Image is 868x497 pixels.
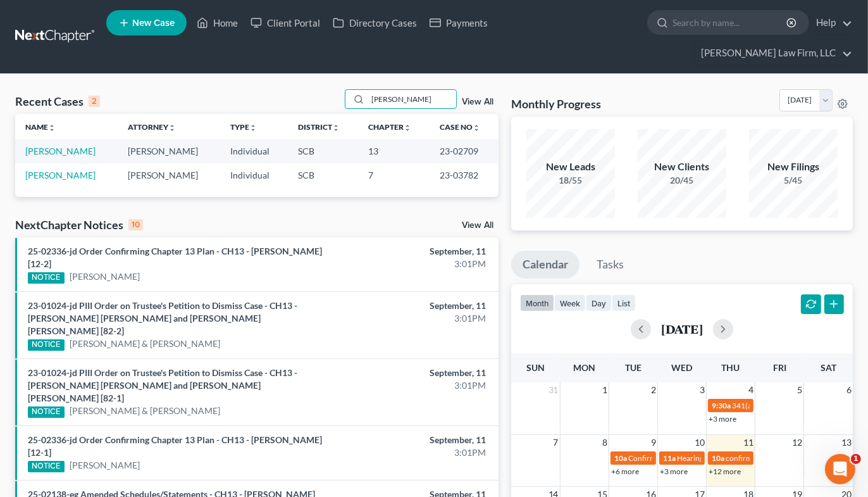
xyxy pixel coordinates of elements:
[673,11,788,34] input: Search by name...
[732,401,854,410] span: 341(a) meeting for [PERSON_NAME]
[28,246,322,269] a: 25-02336-jd Order Confirming Chapter 13 Plan - CH13 - [PERSON_NAME] [12-2]
[28,461,65,472] div: NOTICE
[368,90,456,108] input: Search by name...
[430,163,499,187] td: 23-03782
[70,337,220,350] a: [PERSON_NAME] & [PERSON_NAME]
[342,258,486,270] div: 3:01PM
[168,124,176,132] i: unfold_more
[638,174,726,187] div: 20/45
[547,382,560,398] span: 31
[244,11,326,34] a: Client Portal
[430,139,499,163] td: 23-02709
[671,362,692,373] span: Wed
[25,170,96,180] a: [PERSON_NAME]
[712,453,724,463] span: 10a
[526,362,545,373] span: Sun
[342,245,486,258] div: September, 11
[249,124,257,132] i: unfold_more
[28,339,65,351] div: NOTICE
[661,322,703,336] h2: [DATE]
[573,362,595,373] span: Mon
[650,382,657,398] span: 2
[677,453,850,463] span: Hearing for [PERSON_NAME] and [PERSON_NAME]
[638,160,726,174] div: New Clients
[118,163,220,187] td: [PERSON_NAME]
[810,11,852,34] a: Help
[526,174,615,187] div: 18/55
[709,467,741,476] a: +12 more
[791,435,803,450] span: 12
[749,160,838,174] div: New Filings
[586,294,612,311] button: day
[554,294,586,311] button: week
[585,251,635,279] a: Tasks
[342,434,486,446] div: September, 11
[342,312,486,325] div: 3:01PM
[821,362,836,373] span: Sat
[742,435,755,450] span: 11
[342,367,486,379] div: September, 11
[332,124,340,132] i: unfold_more
[845,382,853,398] span: 6
[28,434,322,458] a: 25-02336-jd Order Confirming Chapter 13 Plan - CH13 - [PERSON_NAME] [12-1]
[660,467,688,476] a: +3 more
[28,406,65,418] div: NOTICE
[612,294,636,311] button: list
[342,446,486,459] div: 3:01PM
[663,453,676,463] span: 11a
[726,453,868,463] span: confirmation hearing for [PERSON_NAME]
[552,435,560,450] span: 7
[462,98,493,106] a: View All
[747,382,755,398] span: 4
[220,163,288,187] td: Individual
[601,382,609,398] span: 1
[611,467,639,476] a: +6 more
[358,163,430,187] td: 7
[70,459,140,472] a: [PERSON_NAME]
[28,300,297,336] a: 23-01024-jd PIII Order on Trustee's Petition to Dismiss Case - CH13 - [PERSON_NAME] [PERSON_NAME]...
[128,122,176,132] a: Attorneyunfold_more
[625,362,642,373] span: Tue
[89,96,100,107] div: 2
[342,299,486,312] div: September, 11
[851,454,861,464] span: 1
[28,272,65,284] div: NOTICE
[511,96,601,111] h3: Monthly Progress
[70,270,140,283] a: [PERSON_NAME]
[440,122,480,132] a: Case Nounfold_more
[628,453,772,463] span: Confirmation hearing for [PERSON_NAME]
[358,139,430,163] td: 13
[749,174,838,187] div: 5/45
[650,435,657,450] span: 9
[825,454,855,484] iframe: Intercom live chat
[695,42,852,65] a: [PERSON_NAME] Law Firm, LLC
[220,139,288,163] td: Individual
[601,435,609,450] span: 8
[190,11,244,34] a: Home
[128,219,143,230] div: 10
[230,122,257,132] a: Typeunfold_more
[698,382,706,398] span: 3
[473,124,480,132] i: unfold_more
[840,435,853,450] span: 13
[520,294,554,311] button: month
[511,251,580,279] a: Calendar
[342,379,486,392] div: 3:01PM
[288,139,358,163] td: SCB
[526,160,615,174] div: New Leads
[462,221,493,230] a: View All
[25,146,96,156] a: [PERSON_NAME]
[48,124,56,132] i: unfold_more
[404,124,411,132] i: unfold_more
[614,453,627,463] span: 10a
[28,367,297,403] a: 23-01024-jd PIII Order on Trustee's Petition to Dismiss Case - CH13 - [PERSON_NAME] [PERSON_NAME]...
[70,405,220,417] a: [PERSON_NAME] & [PERSON_NAME]
[15,217,143,232] div: NextChapter Notices
[722,362,740,373] span: Thu
[298,122,340,132] a: Districtunfold_more
[423,11,494,34] a: Payments
[25,122,56,132] a: Nameunfold_more
[368,122,411,132] a: Chapterunfold_more
[132,18,175,28] span: New Case
[796,382,803,398] span: 5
